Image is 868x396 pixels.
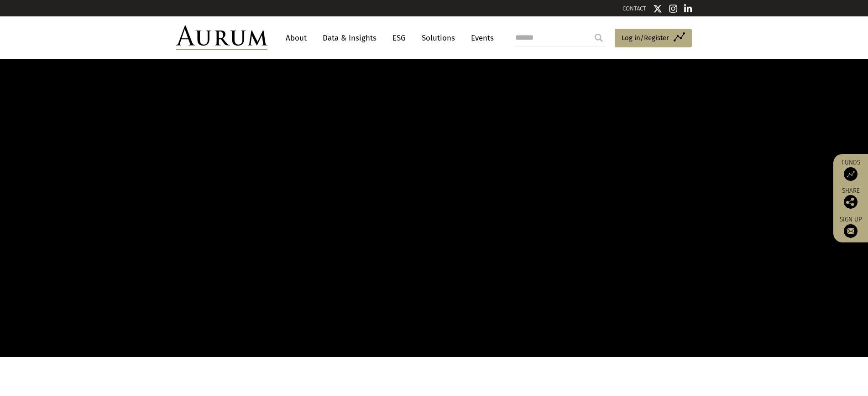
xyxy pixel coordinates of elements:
[844,195,858,209] img: Share this post
[653,4,662,13] img: Twitter icon
[417,30,460,46] a: Solutions
[318,30,381,46] a: Data & Insights
[622,5,646,12] a: CONTACT
[176,26,267,50] img: Aurum
[615,29,692,48] a: Log in/Register
[838,159,863,181] a: Funds
[590,29,608,47] input: Submit
[388,30,410,46] a: ESG
[838,188,863,209] div: Share
[669,4,677,13] img: Instagram icon
[466,30,494,46] a: Events
[281,30,311,46] a: About
[844,224,858,238] img: Sign up to our newsletter
[684,4,692,13] img: Linkedin icon
[844,167,858,181] img: Access Funds
[622,32,669,43] span: Log in/Register
[838,216,863,238] a: Sign up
